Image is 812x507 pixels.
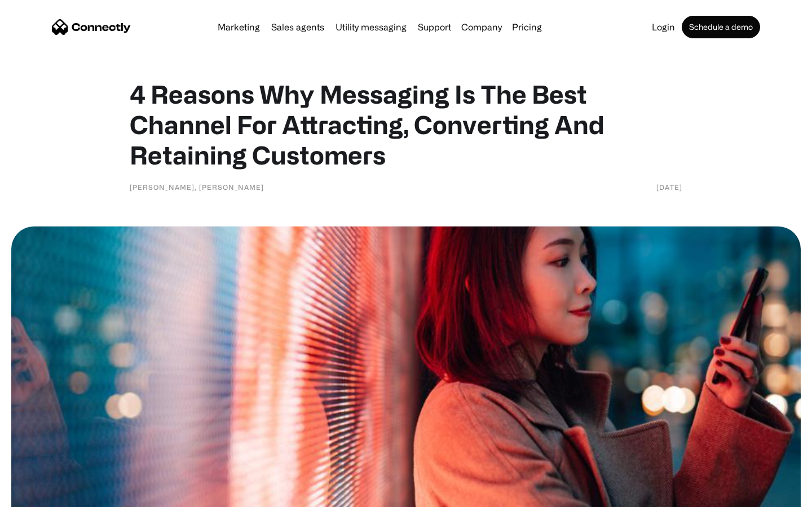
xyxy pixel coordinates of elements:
ul: Language list [23,487,68,503]
div: Company [461,19,502,35]
a: Marketing [213,23,264,32]
a: Support [413,23,456,32]
a: Utility messaging [331,23,411,32]
a: Login [647,23,679,32]
a: Sales agents [267,23,329,32]
h1: 4 Reasons Why Messaging Is The Best Channel For Attracting, Converting And Retaining Customers [130,79,682,170]
div: [PERSON_NAME], [PERSON_NAME] [130,181,264,193]
a: Schedule a demo [682,16,760,38]
div: [DATE] [656,181,682,193]
aside: Language selected: English [11,487,68,503]
div: Company [458,19,505,35]
a: Pricing [507,23,546,32]
a: home [52,19,131,35]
